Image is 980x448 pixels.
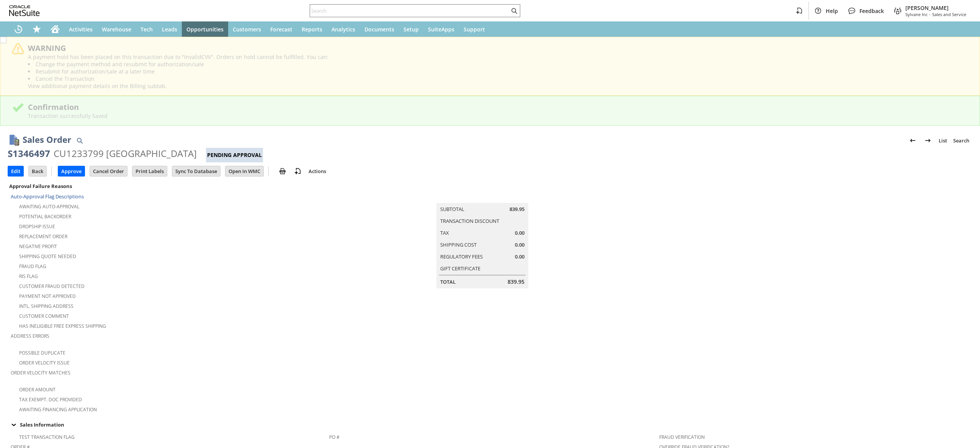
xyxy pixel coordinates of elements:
span: Warehouse [102,26,131,33]
span: Leads [162,26,177,33]
a: Customers [228,21,266,37]
span: Setup [403,26,419,33]
svg: Shortcuts [32,25,41,34]
span: Documents [364,26,394,33]
span: Opportunities [186,26,224,33]
a: Fraud Verification [659,434,705,440]
a: Order Amount [19,386,56,393]
div: Sales Information [8,420,969,430]
a: Replacement Order [19,233,67,240]
span: SuiteApps [428,26,454,33]
span: Reports [302,26,322,33]
span: 0.00 [515,253,524,260]
span: 0.00 [515,229,524,237]
span: [PERSON_NAME] [905,4,966,11]
a: SuiteApps [423,21,459,37]
div: Shortcuts [28,21,46,37]
div: Approval Failure Reasons [8,181,326,191]
svg: Search [510,6,519,15]
input: Approve [58,166,85,176]
a: Tax Exempt. Doc Provided [19,396,82,403]
a: Transaction Discount [440,217,499,224]
a: Test Transaction Flag [19,434,75,440]
a: Total [440,278,456,285]
input: Sync To Database [172,166,220,176]
span: Tech [140,26,153,33]
td: Sales Information [8,420,972,430]
a: Order Velocity Issue [19,360,70,366]
a: Search [950,134,972,147]
a: RIS flag [19,273,38,280]
a: Awaiting Auto-Approval [19,203,79,210]
li: Resubmit for authorization/sale at a later time [28,68,968,75]
span: 0.00 [515,241,524,249]
a: Recent Records [9,21,28,37]
a: Intl. Shipping Address [19,303,73,309]
a: Warehouse [97,21,136,37]
img: add-record.svg [293,167,302,176]
input: Edit [8,166,23,176]
span: Feedback [859,7,884,15]
a: Opportunities [182,21,228,37]
svg: logo [9,5,40,16]
a: Dropship Issue [19,223,55,230]
div: Pending Approval [206,148,263,162]
span: Customers [233,26,261,33]
input: Print Labels [132,166,167,176]
div: Confirmation [28,102,968,112]
img: Quick Find [75,136,84,145]
a: Potential Backorder [19,213,71,220]
a: Has Ineligible Free Express Shipping [19,323,106,329]
a: Fraud Flag [19,263,46,270]
a: Setup [399,21,423,37]
div: CU1233799 [GEOGRAPHIC_DATA] [54,147,197,160]
a: Auto-Approval Flag Descriptions [11,193,84,200]
h1: Sales Order [23,133,71,146]
a: PO # [329,434,340,440]
span: Sylvane Inc [905,11,928,17]
li: Change the payment method and resubmit for authorization/sale [28,60,968,68]
a: Tech [136,21,157,37]
input: Open In WMC [225,166,263,176]
div: Transaction successfully Saved [28,112,968,119]
a: Payment not approved [19,293,76,299]
a: Forecast [266,21,297,37]
a: Order Velocity Matches [11,370,70,376]
a: Reports [297,21,327,37]
span: Support [464,26,485,33]
span: Analytics [332,26,355,33]
a: Activities [64,21,97,37]
a: Address Errors [11,333,49,339]
span: Sales and Service [932,11,966,17]
img: Previous [908,136,917,145]
a: Actions [305,168,329,175]
span: 839.95 [508,278,524,286]
a: Customer Fraud Detected [19,283,85,289]
div: S1346497 [8,147,50,160]
a: Negative Profit [19,243,57,250]
a: Shipping Cost [440,241,477,248]
input: Cancel Order [90,166,127,176]
svg: Recent Records [14,25,23,34]
a: Documents [360,21,399,37]
a: Tax [440,229,449,236]
input: Back [29,166,46,176]
span: Activities [69,26,93,33]
a: Analytics [327,21,360,37]
div: WARNING [28,43,968,53]
a: Regulatory Fees [440,253,483,260]
span: - [929,11,931,17]
a: Subtotal [440,206,464,213]
a: Support [459,21,490,37]
li: Cancel the Transaction View additional payment details on the Billing subtab. [28,75,968,90]
caption: Summary [436,191,528,203]
svg: Home [51,25,60,34]
img: Next [923,136,933,145]
span: Forecast [270,26,292,33]
a: Customer Comment [19,313,69,319]
span: Help [826,7,838,15]
a: Possible Duplicate [19,350,65,356]
a: Shipping Quote Needed [19,253,76,260]
a: Home [46,21,64,37]
img: print.svg [278,167,287,176]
